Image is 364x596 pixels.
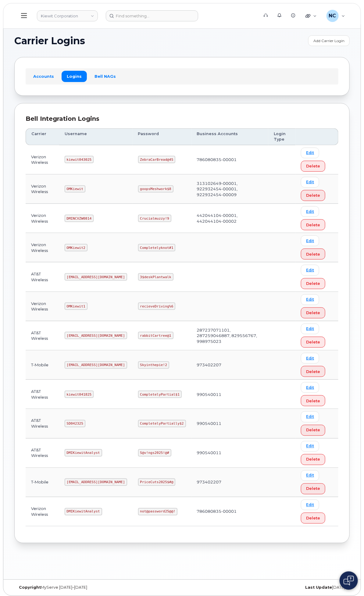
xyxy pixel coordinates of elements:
[306,310,320,316] span: Delete
[138,479,176,486] code: PriceCuts2025$#@
[138,156,176,163] code: ZebraCarBread@45
[65,185,85,193] code: OMKiewit
[301,235,319,246] a: Edit
[306,486,320,492] span: Delete
[301,177,319,188] a: Edit
[191,321,269,350] td: 287237071101, 287259046887, 829556767, 998975023
[301,337,325,348] button: Delete
[62,71,87,82] a: Logins
[191,350,269,380] td: 973402207
[301,294,319,305] a: Edit
[138,508,178,515] code: not@password25@@!
[191,468,269,497] td: 973402207
[301,249,325,260] button: Delete
[344,576,354,586] img: Open chat
[306,457,320,462] span: Delete
[301,441,319,452] a: Edit
[305,585,332,590] strong: Last Update
[59,128,133,145] th: Username
[138,185,173,193] code: goopsMeshwork$8
[133,128,191,145] th: Password
[65,479,127,486] code: [EMAIL_ADDRESS][DOMAIN_NAME]
[138,215,171,222] code: Crucialmuzzy!9
[306,398,320,404] span: Delete
[65,273,127,281] code: [EMAIL_ADDRESS][DOMAIN_NAME]
[301,500,319,510] a: Edit
[191,497,269,526] td: 786080835-00001
[191,128,269,145] th: Business Accounts
[14,585,182,590] div: MyServe [DATE]–[DATE]
[301,148,319,158] a: Edit
[26,233,59,262] td: Verizon Wireless
[301,206,319,217] a: Edit
[301,513,325,524] button: Delete
[301,324,319,334] a: Edit
[26,439,59,468] td: AT&T Wireless
[301,307,325,318] button: Delete
[65,508,102,515] code: DMIKiewitAnalyst
[191,439,269,468] td: 990540011
[138,391,182,398] code: CompletelyPartial$1
[301,382,319,393] a: Edit
[301,278,325,289] button: Delete
[26,468,59,497] td: T-Mobile
[301,219,325,230] button: Delete
[268,128,295,145] th: Login Type
[26,145,59,174] td: Verizon Wireless
[301,366,325,377] button: Delete
[301,353,319,364] a: Edit
[138,273,173,281] code: 3$deskPlantwalk
[65,244,87,251] code: OMKiewit2
[306,163,320,169] span: Delete
[65,391,94,398] code: kiewit041825
[308,35,350,46] a: Add Carrier Login
[301,190,325,201] button: Delete
[65,361,127,369] code: [EMAIL_ADDRESS][DOMAIN_NAME]
[138,303,176,310] code: recieveDriving%6
[306,281,320,286] span: Delete
[65,420,85,427] code: SD042325
[182,585,350,590] div: [DATE]
[26,292,59,321] td: Verizon Wireless
[26,321,59,350] td: AT&T Wireless
[191,204,269,233] td: 442044104-00001, 442044104-00002
[138,449,171,457] code: S@v!ngs2025!@#
[138,244,176,251] code: Completelyknot#1
[306,339,320,345] span: Delete
[301,265,319,275] a: Edit
[28,71,59,82] a: Accounts
[26,409,59,438] td: AT&T Wireless
[26,350,59,380] td: T-Mobile
[306,222,320,228] span: Delete
[138,361,169,369] code: Skyinthepie!2
[26,114,338,123] div: Bell Integration Logins
[26,174,59,204] td: Verizon Wireless
[65,303,87,310] code: OMKiewit1
[301,483,325,494] button: Delete
[89,71,121,82] a: Bell NAGs
[65,215,94,222] code: DMINCVZW0814
[301,470,319,481] a: Edit
[65,449,102,457] code: DMIKiewitAnalyst
[138,332,173,339] code: rabbitCartree@1
[191,174,269,204] td: 313102649-00001, 922932454-00001, 922932454-00009
[306,427,320,433] span: Delete
[26,380,59,409] td: AT&T Wireless
[301,161,325,172] button: Delete
[191,380,269,409] td: 990540011
[306,192,320,198] span: Delete
[191,145,269,174] td: 786080835-00001
[306,251,320,257] span: Delete
[191,409,269,438] td: 990540011
[301,454,325,465] button: Delete
[306,515,320,521] span: Delete
[301,411,319,422] a: Edit
[301,395,325,406] button: Delete
[19,585,41,590] strong: Copyright
[306,369,320,375] span: Delete
[26,128,59,145] th: Carrier
[26,262,59,292] td: AT&T Wireless
[26,497,59,526] td: Verizon Wireless
[138,420,186,427] code: CompletelyPartially$2
[65,332,127,339] code: [EMAIL_ADDRESS][DOMAIN_NAME]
